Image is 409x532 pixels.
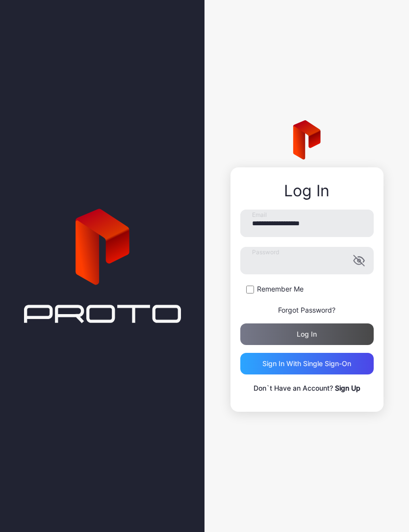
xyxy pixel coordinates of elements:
[262,360,351,368] div: Sign in With Single Sign-On
[297,330,317,338] div: Log in
[240,247,374,274] input: Password
[257,284,304,294] label: Remember Me
[353,255,365,266] button: Password
[240,323,374,345] button: Log in
[240,182,374,200] div: Log In
[240,353,374,374] button: Sign in With Single Sign-On
[240,210,374,237] input: Email
[278,306,335,314] a: Forgot Password?
[335,384,360,392] a: Sign Up
[240,382,374,394] p: Don`t Have an Account?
